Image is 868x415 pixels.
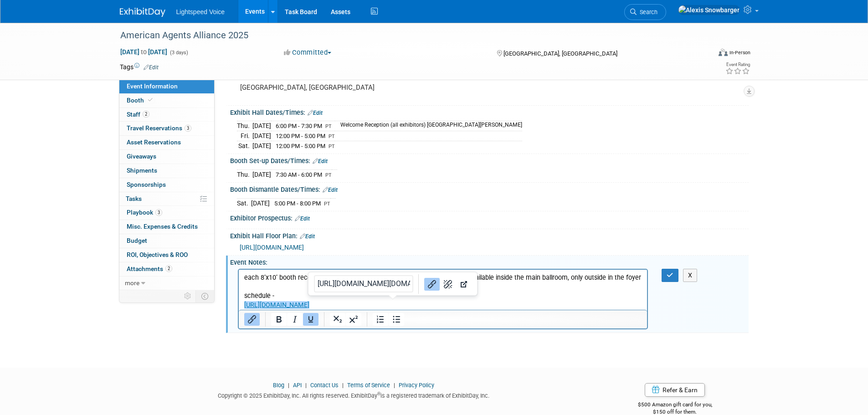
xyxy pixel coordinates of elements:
[310,382,339,389] a: Contact Us
[127,153,156,160] span: Giveaways
[119,178,214,192] a: Sponsorships
[637,9,657,15] span: Search
[139,48,148,56] span: to
[169,50,188,56] span: (3 days)
[230,256,749,267] div: Event Notes:
[729,49,750,56] div: In-Person
[678,5,740,15] img: Alexis Snowbarger
[127,82,178,90] span: Event Information
[240,244,304,251] a: [URL][DOMAIN_NAME]
[119,80,214,93] a: Event Information
[683,269,698,282] button: X
[120,48,168,56] span: [DATE] [DATE]
[725,62,750,67] div: Event Rating
[230,154,749,166] div: Booth Set-up Dates/Times:
[329,143,335,149] span: PT
[125,279,139,287] span: more
[373,313,388,326] button: Numbered list
[719,49,728,56] img: Format-Inperson.png
[119,164,214,178] a: Shipments
[323,187,338,193] a: Edit
[287,313,303,326] button: Italic
[335,121,522,131] td: Welcome Reception (all exhibitors) [GEOGRAPHIC_DATA][PERSON_NAME]
[271,313,287,326] button: Bold
[127,97,154,104] span: Booth
[230,106,749,118] div: Exhibit Hall Dates/Times:
[456,278,472,291] button: Open link
[645,383,705,397] a: Refer & Earn
[251,198,270,208] td: [DATE]
[239,270,647,310] iframe: Rich Text Area
[119,136,214,149] a: Asset Reservations
[295,215,310,222] a: Edit
[127,237,147,244] span: Budget
[120,62,159,72] td: Tags
[252,131,271,141] td: [DATE]
[325,123,332,129] span: PT
[314,275,413,292] input: Link
[440,278,456,291] button: Remove link
[391,382,397,389] span: |
[346,313,361,326] button: Superscript
[377,391,380,396] sup: ®
[120,389,588,400] div: Copyright © 2025 ExhibitDay, Inc. All rights reserved. ExhibitDay is a registered trademark of Ex...
[237,141,252,150] td: Sat.
[308,110,323,116] a: Edit
[329,133,335,139] span: PT
[274,200,321,207] span: 5:00 PM - 8:00 PM
[624,4,666,20] a: Search
[293,382,302,389] a: API
[119,206,214,220] a: Playbook3
[120,8,165,17] img: ExhibitDay
[230,211,749,223] div: Exhibitor Prospectus:
[127,209,162,216] span: Playbook
[347,382,390,389] a: Terms of Service
[127,265,172,272] span: Attachments
[127,223,198,230] span: Misc. Expenses & Credits
[313,158,328,164] a: Edit
[127,251,188,258] span: ROI, Objectives & ROO
[148,97,153,102] i: Booth reservation complete
[237,198,251,208] td: Sat.
[143,111,149,118] span: 2
[330,313,345,326] button: Subscript
[503,50,617,57] span: [GEOGRAPHIC_DATA], [GEOGRAPHIC_DATA]
[230,229,749,241] div: Exhibit Hall Floor Plan:
[252,121,271,131] td: [DATE]
[126,195,142,202] span: Tasks
[127,167,157,174] span: Shipments
[237,121,252,131] td: Thu.
[276,123,322,129] span: 6:00 PM - 7:30 PM
[276,143,325,149] span: 12:00 PM - 5:00 PM
[252,141,271,150] td: [DATE]
[389,313,404,326] button: Bullet list
[155,209,162,216] span: 3
[237,169,252,179] td: Thu.
[273,382,284,389] a: Blog
[230,183,749,195] div: Booth Dismantle Dates/Times:
[276,171,322,178] span: 7:30 AM - 6:00 PM
[276,133,325,139] span: 12:00 PM - 5:00 PM
[127,181,166,188] span: Sponsorships
[119,262,214,276] a: Attachments2
[119,220,214,234] a: Misc. Expenses & Credits
[119,150,214,164] a: Giveaways
[119,122,214,135] a: Travel Reservations3
[424,278,440,291] button: Link
[119,94,214,108] a: Booth
[127,138,181,146] span: Asset Reservations
[144,64,159,71] a: Edit
[399,382,434,389] a: Privacy Policy
[324,201,330,207] span: PT
[281,48,335,57] button: Committed
[180,290,196,302] td: Personalize Event Tab Strip
[286,382,292,389] span: |
[117,27,697,44] div: American Agents Alliance 2025
[165,265,172,272] span: 2
[325,172,332,178] span: PT
[340,382,346,389] span: |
